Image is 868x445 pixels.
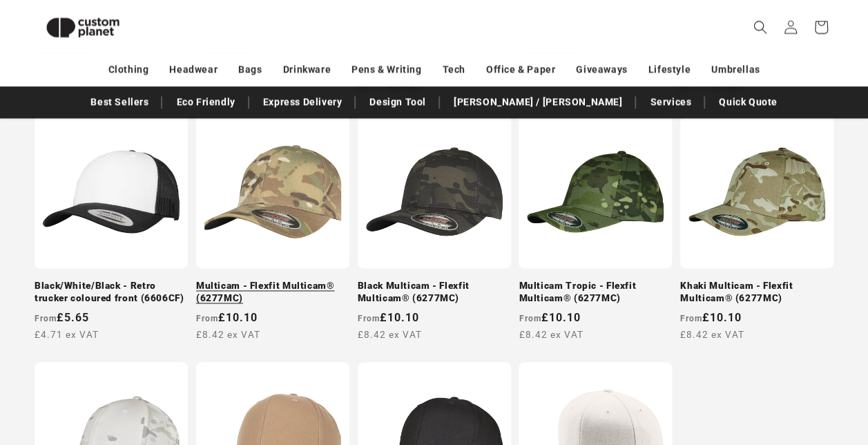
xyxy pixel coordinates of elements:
[108,57,149,82] a: Clothing
[447,90,629,114] a: [PERSON_NAME] / [PERSON_NAME]
[486,57,555,82] a: Office & Paper
[35,279,188,303] a: Black/White/Black - Retro trucker coloured front (6606CF)
[169,90,242,114] a: Eco Friendly
[283,57,331,82] a: Drinkware
[358,279,511,303] a: Black Multicam - Flexfit Multicam® (6277MC)
[84,90,155,114] a: Best Sellers
[712,90,784,114] a: Quick Quote
[35,6,131,49] img: Custom Planet
[711,57,760,82] a: Umbrellas
[576,57,627,82] a: Giveaways
[680,279,833,303] a: Khaki Multicam - Flexfit Multicam® (6277MC)
[256,90,349,114] a: Express Delivery
[351,57,421,82] a: Pens & Writing
[648,57,691,82] a: Lifestyle
[169,57,218,82] a: Headwear
[643,90,698,114] a: Services
[519,279,672,303] a: Multicam Tropic - Flexfit Multicam® (6277MC)
[363,90,433,114] a: Design Tool
[238,57,262,82] a: Bags
[637,296,868,445] iframe: Chat Widget
[196,279,349,303] a: Multicam - Flexfit Multicam® (6277MC)
[745,12,775,42] summary: Search
[442,57,465,82] a: Tech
